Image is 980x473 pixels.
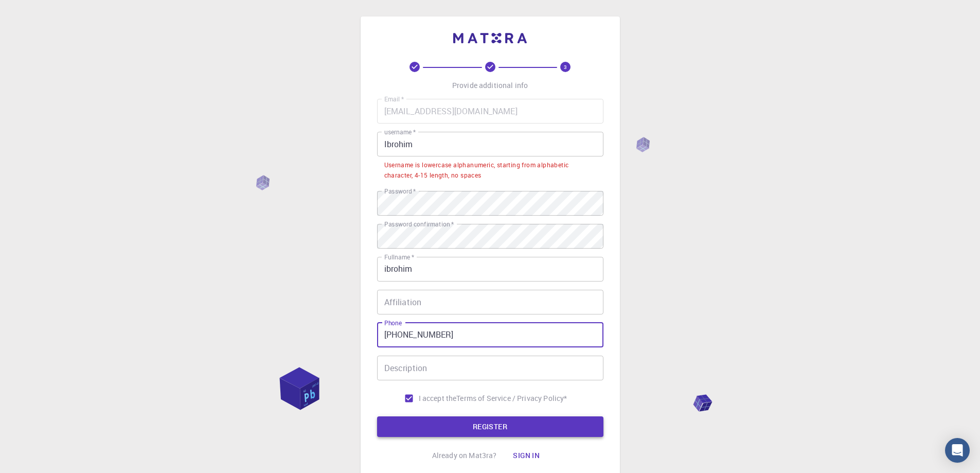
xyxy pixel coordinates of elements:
[377,416,603,437] button: REGISTER
[456,393,567,404] a: Terms of Service / Privacy Policy*
[384,220,454,229] label: Password confirmation
[384,253,414,261] label: Fullname
[456,393,567,404] p: Terms of Service / Privacy Policy *
[419,393,457,404] span: I accept the
[384,160,596,181] div: Username is lowercase alphanumeric, starting from alphabetic character, 4-15 length, no spaces
[505,445,548,466] button: Sign in
[384,187,416,196] label: Password
[432,450,497,461] p: Already on Mat3ra?
[384,128,416,136] label: username
[452,80,528,91] p: Provide additional info
[384,319,402,327] label: Phone
[564,63,567,71] text: 3
[945,438,970,463] div: Open Intercom Messenger
[384,95,404,103] label: Email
